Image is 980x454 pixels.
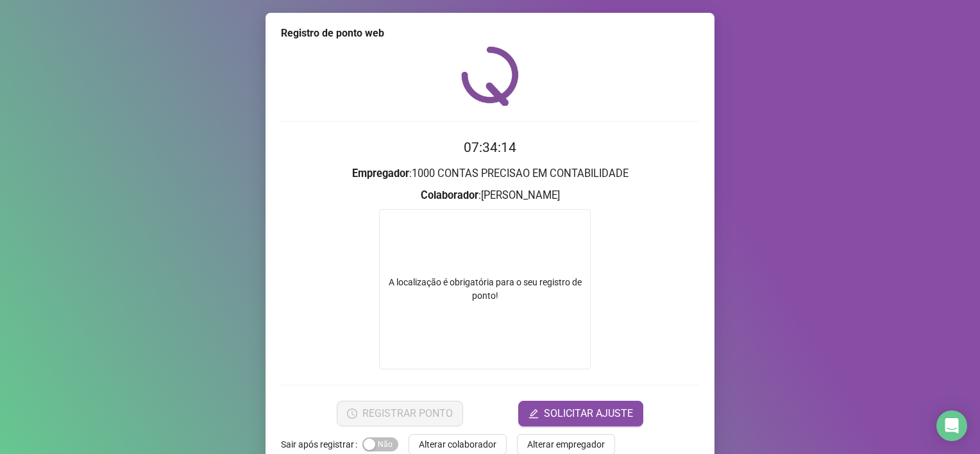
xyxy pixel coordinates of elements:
strong: Empregador [352,167,409,180]
img: QRPoint [461,46,519,106]
time: 07:34:14 [464,140,516,155]
button: editSOLICITAR AJUSTE [518,401,643,426]
div: A localização é obrigatória para o seu registro de ponto! [380,276,590,303]
span: Alterar colaborador [419,437,496,451]
h3: : [PERSON_NAME] [281,187,699,204]
span: edit [528,408,539,419]
div: Open Intercom Messenger [936,410,967,441]
button: REGISTRAR PONTO [337,401,463,426]
h3: : 1000 CONTAS PRECISAO EM CONTABILIDADE [281,165,699,182]
span: Alterar empregador [527,437,605,451]
strong: Colaborador [421,189,478,201]
span: SOLICITAR AJUSTE [544,406,633,421]
div: Registro de ponto web [281,26,699,41]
